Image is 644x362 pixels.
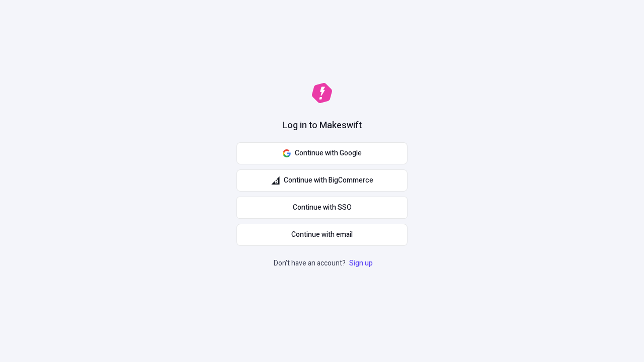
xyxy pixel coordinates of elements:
span: Continue with email [291,229,353,240]
button: Continue with Google [236,142,408,164]
button: Continue with BigCommerce [236,169,408,192]
h1: Log in to Makeswift [282,119,362,132]
span: Continue with Google [295,148,362,159]
button: Continue with email [236,224,408,246]
a: Continue with SSO [236,197,408,219]
p: Don't have an account? [274,258,375,269]
span: Continue with BigCommerce [284,175,373,186]
a: Sign up [347,258,375,268]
